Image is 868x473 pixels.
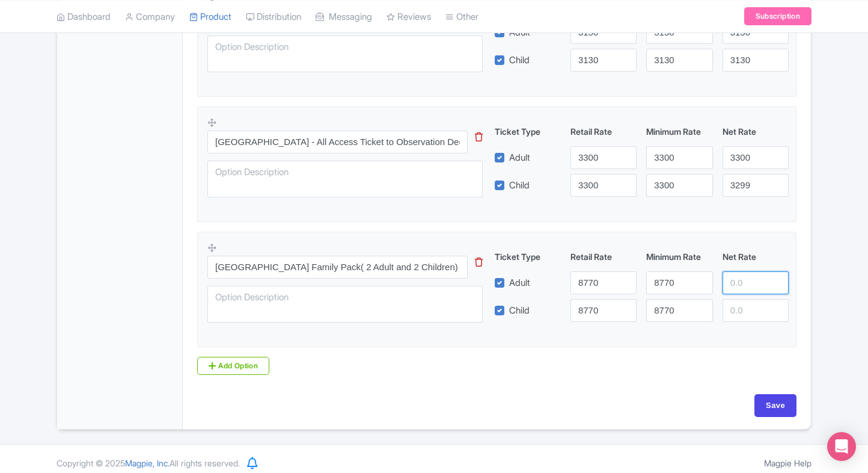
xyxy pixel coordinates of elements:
div: Ticket Type [490,250,566,263]
input: 0.0 [646,299,712,322]
input: 0.0 [646,146,712,169]
div: Net Rate [718,125,793,138]
input: Save [754,394,796,417]
div: Copyright © 2025 All rights reserved. [49,457,247,469]
div: Open Intercom Messenger [827,432,856,461]
div: Minimum Rate [641,250,717,263]
input: 0.0 [723,49,789,72]
a: Subscription [744,7,811,25]
label: Child [509,54,530,67]
input: 0.0 [723,271,789,294]
div: Retail Rate [566,250,641,263]
label: Child [509,179,530,193]
input: 0.0 [570,271,637,294]
label: Child [509,304,530,318]
input: Option Name [207,256,468,279]
div: Net Rate [718,250,793,263]
div: Ticket Type [490,125,566,138]
input: Option Name [207,131,468,153]
input: 0.0 [570,49,637,72]
input: 0.0 [646,174,712,197]
input: 0.0 [570,299,637,322]
input: 0.0 [646,49,712,72]
input: 0.0 [723,299,789,322]
span: Magpie, Inc. [125,458,170,468]
div: Retail Rate [566,125,641,138]
a: Add Option [197,357,269,375]
input: 0.0 [723,174,789,197]
a: Magpie Help [764,458,811,468]
label: Adult [509,151,530,165]
input: 0.0 [570,174,637,197]
div: Minimum Rate [641,125,717,138]
label: Adult [509,276,530,290]
input: 0.0 [723,146,789,169]
input: 0.0 [646,271,712,294]
input: 0.0 [570,146,637,169]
